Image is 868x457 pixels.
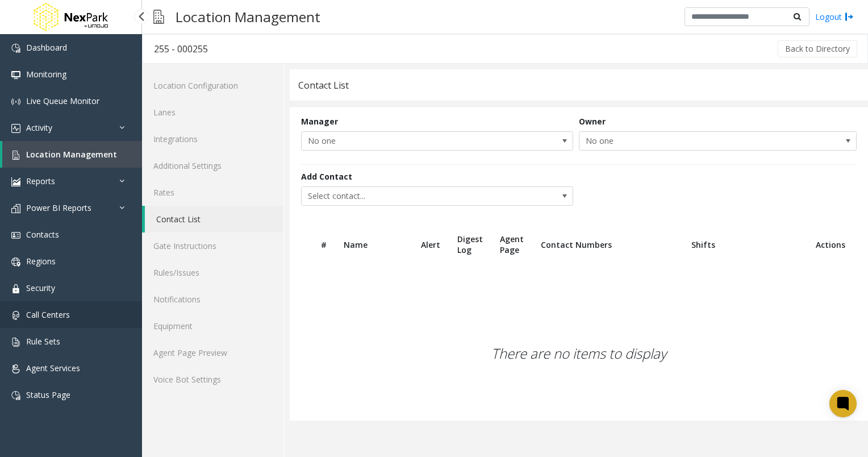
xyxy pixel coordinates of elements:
[170,3,326,31] h3: Location Management
[778,40,857,57] button: Back to Directory
[290,286,868,421] div: There are no items to display
[298,78,349,93] div: Contact List
[312,225,335,264] th: #
[142,126,283,152] a: Integrations
[26,122,52,133] span: Activity
[26,363,80,373] span: Agent Services
[26,69,66,80] span: Monitoring
[142,366,283,393] a: Voice Bot Settings
[142,99,283,126] a: Lanes
[2,141,142,168] a: Location Management
[11,364,20,373] img: 'icon'
[301,171,352,182] label: Add Contact
[26,95,99,106] span: Live Queue Monitor
[26,176,55,186] span: Reports
[142,286,283,313] a: Notifications
[302,187,519,205] span: Select contact...
[26,149,117,160] span: Location Management
[845,11,854,23] img: logout
[11,177,20,186] img: 'icon'
[11,391,20,400] img: 'icon'
[153,3,164,31] img: pageIcon
[26,309,70,320] span: Call Centers
[807,225,862,264] th: Actions
[449,225,491,264] th: Digest Log
[302,132,519,150] span: No one
[412,225,449,264] th: Alert
[26,282,55,293] span: Security
[335,225,412,264] th: Name
[142,232,283,259] a: Gate Instructions
[142,152,283,179] a: Additional Settings
[26,202,91,213] span: Power BI Reports
[11,311,20,320] img: 'icon'
[142,339,283,366] a: Agent Page Preview
[683,225,807,264] th: Shifts
[26,256,56,267] span: Regions
[11,70,20,80] img: 'icon'
[142,313,283,339] a: Equipment
[11,338,20,347] img: 'icon'
[142,259,283,286] a: Rules/Issues
[579,132,801,150] span: No one
[11,97,20,106] img: 'icon'
[11,44,20,53] img: 'icon'
[301,115,338,127] label: Manager
[26,389,70,400] span: Status Page
[532,225,682,264] th: Contact Numbers
[815,11,854,23] a: Logout
[491,225,532,264] th: Agent Page
[154,41,208,56] div: 255 - 000255
[11,124,20,133] img: 'icon'
[11,231,20,240] img: 'icon'
[579,115,606,127] label: Owner
[142,72,283,99] a: Location Configuration
[11,204,20,213] img: 'icon'
[145,206,283,232] a: Contact List
[11,284,20,293] img: 'icon'
[26,42,67,53] span: Dashboard
[11,257,20,267] img: 'icon'
[26,229,59,240] span: Contacts
[142,179,283,206] a: Rates
[26,336,60,347] span: Rule Sets
[11,151,20,160] img: 'icon'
